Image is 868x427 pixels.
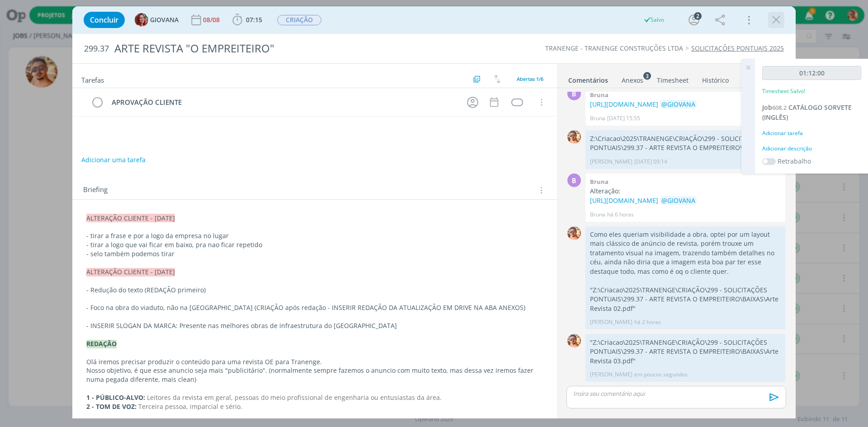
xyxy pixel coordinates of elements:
[694,12,702,20] div: 2
[86,231,543,240] p: - tirar a frase e por a logo da empresa no lugar
[622,76,643,85] div: Anexos
[86,249,543,258] p: - selo também podemos tirar
[147,393,442,402] span: Leitores da revista em geral, pessoas do meio profissional de engenharia ou entusiastas da área.
[590,91,609,99] b: Bruna
[590,100,658,108] a: [URL][DOMAIN_NAME]
[567,87,581,100] div: B
[517,75,543,82] span: Abertas 1/6
[590,338,781,366] p: "Z:\Criacao\2025\TRANENGE\CRIAÇÃO\299 - SOLICITAÇÕES PONTUAIS\299.37 - ARTE REVISTA O EMPREITEIRO...
[567,334,581,347] img: V
[590,178,609,186] b: Bruna
[86,393,145,402] strong: 1 - PÚBLICO-ALVO:
[643,72,651,80] sup: 3
[778,156,811,166] label: Retrabalho
[762,129,861,137] div: Adicionar tarefa
[86,357,543,366] p: Olá iremos precisar produzir o conteúdo para uma revista OE para Tranenge.
[111,38,489,60] div: ARTE REVISTA "O EMPREITEIRO"
[81,152,146,168] button: Adicionar uma tarefa
[568,72,609,85] a: Comentários
[634,158,667,166] span: [DATE] 09:14
[661,100,695,108] span: @GIOVANA
[590,187,781,196] p: Alteração:
[590,318,632,326] p: [PERSON_NAME]
[762,145,861,153] div: Adicionar descrição
[702,72,729,85] a: Histórico
[81,74,104,84] span: Tarefas
[567,130,581,144] img: V
[567,226,581,240] img: V
[246,15,262,24] span: 07:15
[277,14,322,26] button: CRIAÇÃO
[590,158,632,166] p: [PERSON_NAME]
[86,214,175,222] span: ALTERAÇÃO CLIENTE - [DATE]
[643,16,664,24] div: Salvo
[84,12,125,28] button: Concluir
[90,16,118,23] span: Concluir
[230,13,264,27] button: 07:15
[135,13,179,27] button: GGIOVANA
[277,15,321,25] span: CRIAÇÃO
[762,103,852,122] span: CATÁLOGO SORVETE (INGLÊS)
[661,196,695,205] span: @GIOVANA
[135,13,148,27] img: G
[567,174,581,187] div: B
[590,114,605,122] p: Bruna
[86,303,543,312] p: - Foco na obra do viaduto, não na [GEOGRAPHIC_DATA] (CRIAÇÃO após redação - INSERIR REDAÇÃO DA AT...
[83,184,108,196] span: Briefing
[108,97,458,108] div: APROVAÇÃO CLIENTE
[86,366,543,384] p: Nosso objetivo, é que esse anuncio seja mais "publicitário". (normalmente sempre fazemos o anunci...
[590,286,781,313] p: "Z:\Criacao\2025\TRANENGE\CRIAÇÃO\299 - SOLICITAÇÕES PONTUAIS\299.37 - ARTE REVISTA O EMPREITEIRO...
[634,318,661,326] span: há 2 horas
[590,196,658,205] a: [URL][DOMAIN_NAME]
[84,44,109,54] span: 299.37
[86,339,117,348] strong: REDAÇÃO
[762,87,805,95] p: Timesheet Salvo!
[86,267,175,276] span: ALTERAÇÃO CLIENTE - [DATE]
[545,44,683,52] a: TRANENGE - TRANENGE CONSTRUÇÕES LTDA
[203,17,222,23] div: 08/08
[590,230,781,276] p: Como eles queriam visibilidade a obra, optei por um layout mais clássico de anúncio de revista, p...
[607,211,634,219] span: há 6 horas
[772,103,787,112] span: 608.2
[634,371,688,379] span: em poucos segundos
[494,75,500,83] img: arrow-down-up.svg
[72,6,796,418] div: dialog
[86,240,543,249] p: - tirar a logo que vai ficar em baixo, pra nao ficar repetido
[590,371,632,379] p: [PERSON_NAME]
[86,321,543,330] p: - INSERIR SLOGAN DA MARCA: Presente nas melhores obras de infraestrutura do [GEOGRAPHIC_DATA]
[656,72,689,85] a: Timesheet
[86,402,137,411] strong: 2 - TOM DE VOZ:
[607,114,640,122] span: [DATE] 15:55
[762,103,852,122] a: Job608.2CATÁLOGO SORVETE (INGLÊS)
[590,134,781,153] p: Z:\Criacao\2025\TRANENGE\CRIAÇÃO\299 - SOLICITAÇÕES PONTUAIS\299.37 - ARTE REVISTA O EMPREITEIRO\...
[138,402,242,411] span: Terceira pessoa, imparcial e sério.
[590,211,605,219] p: Bruna
[150,17,179,23] span: GIOVANA
[86,286,543,295] p: - Redução do texto (REDAÇÃO primeiro)
[86,411,188,420] strong: 3 - OUTRAS PARTICULARIDADES:
[687,13,701,27] button: 2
